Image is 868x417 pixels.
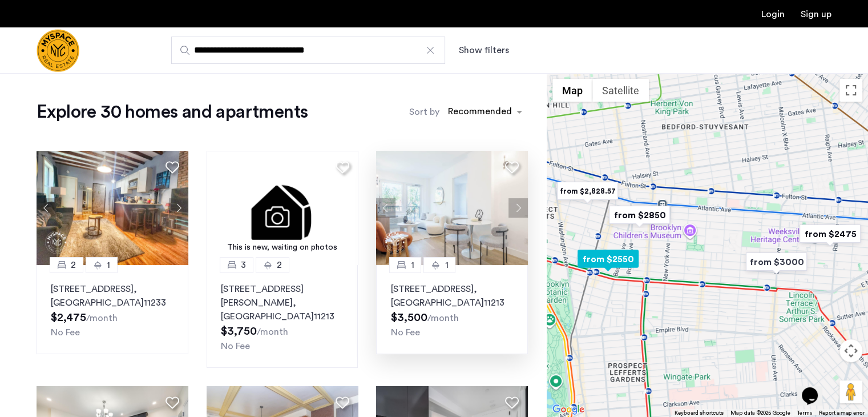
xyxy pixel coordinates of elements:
[37,265,188,354] a: 21[STREET_ADDRESS], [GEOGRAPHIC_DATA]11233No Fee
[51,282,174,310] p: [STREET_ADDRESS] 11233
[550,402,587,417] a: Open this area in Google Maps (opens a new window)
[376,151,528,265] img: 1997_638568273904992052.jpeg
[376,198,395,218] button: Previous apartment
[51,312,86,323] span: $2,475
[795,221,865,247] div: from $2475
[839,339,862,362] button: Map camera controls
[376,265,528,354] a: 11[STREET_ADDRESS], [GEOGRAPHIC_DATA]11213No Fee
[445,258,448,272] span: 1
[427,314,458,323] sub: /month
[212,242,353,254] div: This is new, waiting on photos
[508,198,528,218] button: Next apartment
[839,79,862,102] button: Toggle fullscreen view
[459,43,509,57] button: Show or hide filters
[107,258,110,272] span: 1
[37,198,56,218] button: Previous apartment
[410,258,414,272] span: 1
[37,151,188,265] img: 1997_638660674255189691.jpeg
[37,29,79,72] img: logo
[819,409,865,417] a: Report a map error
[409,105,439,119] label: Sort by
[221,342,250,351] span: No Fee
[573,246,643,272] div: from $2550
[71,258,76,272] span: 2
[37,29,79,72] a: Cazamio Logo
[171,37,445,64] input: Apartment Search
[169,198,188,218] button: Next apartment
[277,258,282,272] span: 2
[604,202,675,228] div: from $2850
[839,380,862,403] button: Drag Pegman onto the map to open Street View
[552,178,623,204] div: from $2,828.57
[552,79,592,102] button: Show street map
[446,105,512,121] div: Recommended
[390,282,514,310] p: [STREET_ADDRESS] 11213
[550,402,587,417] img: Google
[207,151,358,265] a: This is new, waiting on photos
[221,326,257,337] span: $3,750
[51,328,80,337] span: No Fee
[390,328,419,337] span: No Fee
[730,410,790,416] span: Map data ©2025 Google
[675,409,724,417] button: Keyboard shortcuts
[241,258,246,272] span: 3
[37,101,308,123] h1: Explore 30 homes and apartments
[592,79,649,102] button: Show satellite imagery
[390,312,427,323] span: $3,500
[207,265,358,368] a: 32[STREET_ADDRESS][PERSON_NAME], [GEOGRAPHIC_DATA]11213No Fee
[741,249,812,275] div: from $3000
[207,151,358,265] img: 3.gif
[801,10,831,19] a: Registration
[221,282,344,323] p: [STREET_ADDRESS][PERSON_NAME] 11213
[86,314,118,323] sub: /month
[797,371,834,406] iframe: chat widget
[797,409,812,417] a: Terms
[442,102,528,122] ng-select: sort-apartment
[257,327,288,336] sub: /month
[761,10,785,19] a: Login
